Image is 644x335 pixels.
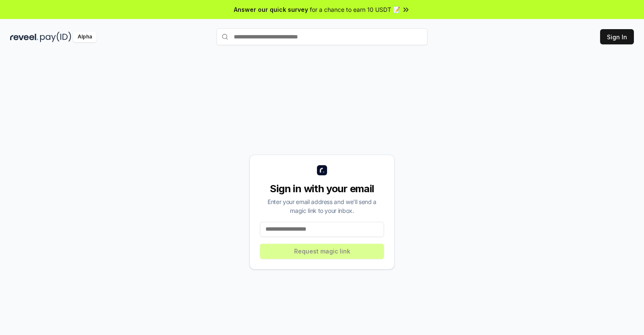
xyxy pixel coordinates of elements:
[260,197,384,215] div: Enter your email address and we’ll send a magic link to your inbox.
[317,165,327,175] img: logo_small
[10,32,38,42] img: reveel_dark
[600,29,634,44] button: Sign In
[310,5,400,14] span: for a chance to earn 10 USDT 📝
[234,5,308,14] span: Answer our quick survey
[73,32,97,42] div: Alpha
[40,32,71,42] img: pay_id
[260,182,384,196] div: Sign in with your email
